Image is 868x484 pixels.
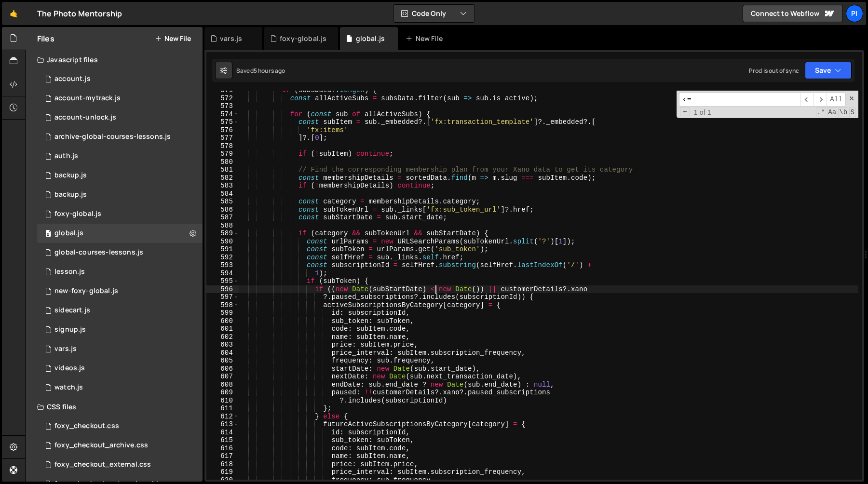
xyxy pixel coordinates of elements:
div: vars.js [220,34,242,43]
div: 578 [206,142,239,150]
div: 13533/35292.js [37,243,203,262]
div: CSS files [26,397,203,417]
div: 592 [206,254,239,262]
div: archive-global-courses-lessons.js [54,133,171,141]
div: 5 hours ago [254,67,285,75]
div: 618 [206,460,239,469]
div: 590 [206,238,239,246]
div: new-foxy-global.js [54,287,118,296]
h2: Files [37,33,54,44]
div: 13533/39483.js [37,224,203,243]
div: account.js [54,75,91,83]
span: ​ [800,93,814,107]
div: 598 [206,301,239,309]
div: 575 [206,118,239,126]
div: 588 [206,222,239,230]
div: 594 [206,269,239,278]
span: 0 [45,230,51,238]
div: 584 [206,190,239,198]
button: Code Only [393,5,475,22]
div: 574 [206,110,239,119]
div: 580 [206,158,239,166]
div: 13533/38747.css [37,455,203,474]
div: 600 [206,317,239,325]
div: 607 [206,373,239,381]
button: New File [155,35,191,42]
div: account-unlock.js [54,113,116,122]
div: Javascript files [26,50,203,69]
span: ​ [814,93,827,107]
div: 13533/42246.js [37,359,203,378]
div: foxy-global.js [280,34,326,43]
div: 13533/43446.js [37,301,203,320]
div: 13533/34220.js [37,69,203,89]
div: 13533/35472.js [37,262,203,282]
span: Whole Word Search [838,108,848,117]
div: 13533/35364.js [37,320,203,339]
div: 596 [206,285,239,294]
div: 613 [206,420,239,429]
div: account-mytrack.js [54,94,121,103]
a: Pi [846,5,863,22]
a: 🤙 [2,2,26,25]
div: 581 [206,166,239,174]
div: 597 [206,293,239,301]
div: foxy_checkout_archive.css [54,441,148,450]
div: watch.js [54,383,83,392]
div: foxy-global.js [54,210,101,218]
div: 609 [206,389,239,397]
div: 603 [206,341,239,349]
div: 585 [206,198,239,206]
div: 593 [206,261,239,269]
div: 608 [206,381,239,389]
span: RegExp Search [816,108,826,117]
div: Saved [236,67,285,75]
div: 616 [206,444,239,453]
div: 606 [206,365,239,373]
div: global.js [356,34,385,43]
div: 13533/34219.js [37,204,203,224]
div: 589 [206,229,239,238]
div: 601 [206,325,239,333]
div: The Photo Mentorship [37,8,122,19]
div: 605 [206,357,239,365]
div: 572 [206,94,239,103]
div: backup.js [54,190,87,199]
div: 573 [206,102,239,110]
div: global-courses-lessons.js [54,248,143,257]
div: auth.js [54,152,78,161]
div: global.js [54,229,83,238]
div: 577 [206,134,239,142]
span: 1 of 1 [690,108,715,117]
div: 582 [206,174,239,182]
div: 13533/45030.js [37,166,203,185]
span: Toggle Replace mode [680,108,690,117]
div: 602 [206,333,239,341]
div: 13533/38628.js [37,89,203,108]
div: 13533/38978.js [37,339,203,359]
div: 614 [206,429,239,437]
div: 591 [206,245,239,254]
div: 13533/43968.js [37,127,203,147]
span: Search In Selection [849,108,855,117]
div: 13533/41206.js [37,108,203,127]
div: 13533/45031.js [37,185,203,204]
div: 13533/44030.css [37,436,203,455]
div: 579 [206,150,239,158]
div: 619 [206,468,239,476]
div: 612 [206,413,239,421]
div: foxy_checkout_external.css [54,460,151,469]
div: backup.js [54,171,87,180]
div: 611 [206,404,239,413]
div: 617 [206,452,239,460]
div: 586 [206,206,239,214]
span: CaseSensitive Search [827,108,837,117]
div: sidecart.js [54,306,90,315]
a: Connect to Webflow [743,5,843,22]
div: Prod is out of sync [749,67,799,75]
div: 13533/34034.js [37,147,203,166]
div: New File [406,34,446,43]
div: 13533/40053.js [37,282,203,301]
div: signup.js [54,325,86,334]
